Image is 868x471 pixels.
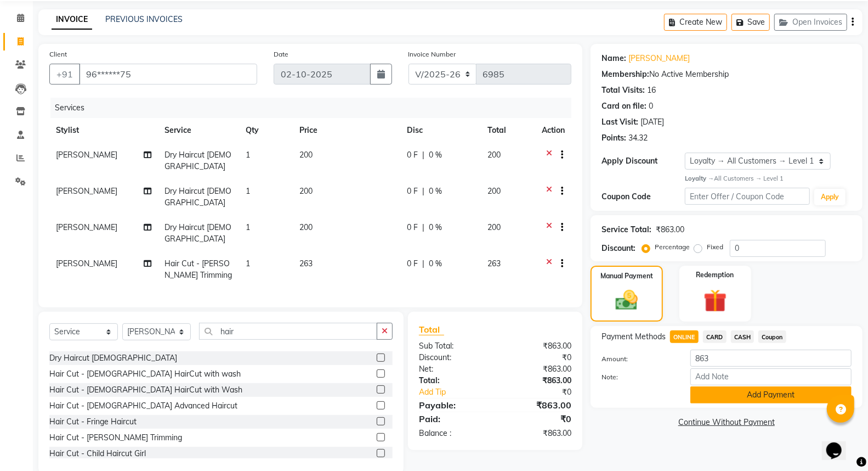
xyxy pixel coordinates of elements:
[690,368,852,385] input: Add Note
[495,412,580,425] div: ₹0
[731,330,754,343] span: CASH
[602,69,649,80] div: Membership:
[602,53,626,64] div: Name:
[495,363,580,375] div: ₹863.00
[246,259,250,268] span: 1
[411,386,509,398] a: Add Tip
[49,432,182,444] div: Hair Cut - [PERSON_NAME] Trimming
[49,49,67,59] label: Client
[690,350,852,367] input: Amount
[696,287,734,315] img: _gift.svg
[602,191,685,203] div: Coupon Code
[495,428,580,439] div: ₹863.00
[600,271,653,281] label: Manual Payment
[411,428,495,439] div: Balance :
[164,222,231,244] span: Dry Haircut [DEMOGRAPHIC_DATA]
[299,150,313,160] span: 200
[670,330,699,343] span: ONLINE
[407,186,418,197] span: 0 F
[411,352,495,363] div: Discount:
[164,150,231,171] span: Dry Haircut [DEMOGRAPHIC_DATA]
[814,189,846,205] button: Apply
[239,118,293,143] th: Qty
[495,399,580,412] div: ₹863.00
[49,384,242,396] div: Hair Cut - [DEMOGRAPHIC_DATA] HairCut with Wash
[299,222,313,232] span: 200
[685,188,810,205] input: Enter Offer / Coupon Code
[407,149,418,161] span: 0 F
[495,340,580,352] div: ₹863.00
[602,243,636,254] div: Discount:
[422,149,424,161] span: |
[656,224,684,235] div: ₹863.00
[49,400,237,412] div: Hair Cut - [DEMOGRAPHIC_DATA] Advanced Haircut
[628,53,690,64] a: [PERSON_NAME]
[419,324,444,335] span: Total
[429,186,442,197] span: 0 %
[690,386,852,403] button: Add Payment
[647,85,656,96] div: 16
[535,118,571,143] th: Action
[593,354,682,364] label: Amount:
[246,150,250,160] span: 1
[495,375,580,386] div: ₹863.00
[49,118,158,143] th: Stylist
[199,323,377,340] input: Search or Scan
[487,186,501,196] span: 200
[299,186,313,196] span: 200
[52,10,92,30] a: INVOICE
[602,116,638,128] div: Last Visit:
[50,98,580,118] div: Services
[495,352,580,363] div: ₹0
[731,14,770,31] button: Save
[602,100,646,112] div: Card on file:
[602,85,645,96] div: Total Visits:
[640,116,664,128] div: [DATE]
[158,118,239,143] th: Service
[400,118,481,143] th: Disc
[758,330,786,343] span: Coupon
[707,242,723,252] label: Fixed
[822,427,857,460] iframe: chat widget
[664,14,727,31] button: Create New
[593,417,860,428] a: Continue Without Payment
[246,222,250,232] span: 1
[602,69,852,80] div: No Active Membership
[164,186,231,208] span: Dry Haircut [DEMOGRAPHIC_DATA]
[696,270,734,280] label: Redemption
[602,224,651,235] div: Service Total:
[685,174,852,183] div: All Customers → Level 1
[481,118,535,143] th: Total
[602,331,666,343] span: Payment Methods
[407,258,418,270] span: 0 F
[164,259,232,280] span: Hair Cut - [PERSON_NAME] Trimming
[655,242,690,252] label: Percentage
[429,222,442,233] span: 0 %
[429,258,442,270] span: 0 %
[628,132,648,144] div: 34.32
[407,222,418,233] span: 0 F
[299,259,313,268] span: 263
[487,222,501,232] span: 200
[49,64,80,85] button: +91
[422,186,424,197] span: |
[602,132,626,144] div: Points:
[509,386,580,398] div: ₹0
[411,412,495,425] div: Paid:
[49,352,177,364] div: Dry Haircut [DEMOGRAPHIC_DATA]
[411,340,495,352] div: Sub Total:
[703,330,727,343] span: CARD
[56,150,117,160] span: [PERSON_NAME]
[685,175,714,182] strong: Loyalty →
[411,399,495,412] div: Payable:
[649,100,653,112] div: 0
[411,363,495,375] div: Net:
[422,222,424,233] span: |
[79,64,257,85] input: Search by Name/Mobile/Email/Code
[774,14,847,31] button: Open Invoices
[105,14,183,24] a: PREVIOUS INVOICES
[411,375,495,386] div: Total:
[49,368,241,380] div: Hair Cut - [DEMOGRAPHIC_DATA] HairCut with wash
[593,372,682,382] label: Note:
[56,222,117,232] span: [PERSON_NAME]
